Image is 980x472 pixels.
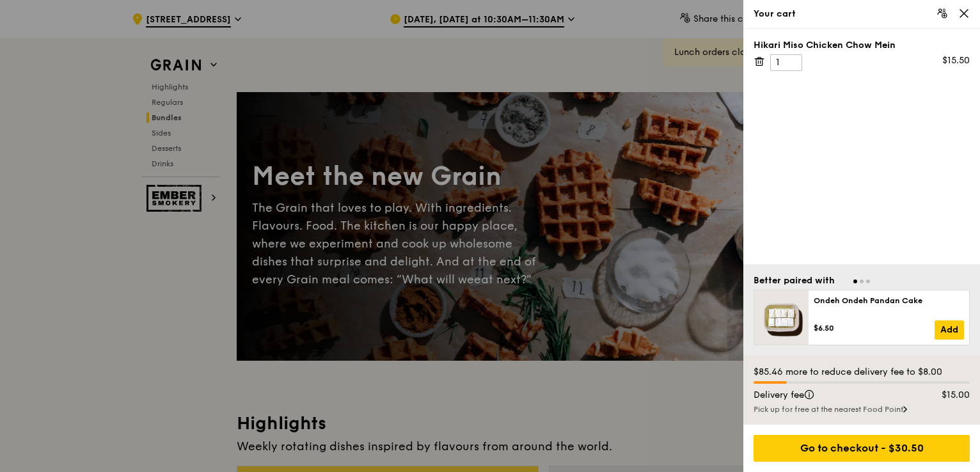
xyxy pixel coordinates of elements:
div: Ondeh Ondeh Pandan Cake [814,295,964,306]
div: Better paired with [754,274,835,287]
a: Add [935,320,964,340]
div: Your cart [754,8,970,20]
span: Go to slide 1 [853,279,857,283]
div: Go to checkout - $30.50 [754,435,970,462]
span: Go to slide 3 [866,279,870,283]
div: $15.50 [942,54,970,67]
div: $15.00 [920,389,978,402]
div: Pick up for free at the nearest Food Point [754,404,970,414]
div: $6.50 [814,323,935,333]
div: Hikari Miso Chicken Chow Mein [754,39,970,52]
div: $85.46 more to reduce delivery fee to $8.00 [754,366,970,379]
div: Delivery fee [746,389,920,402]
span: Go to slide 2 [860,279,864,283]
